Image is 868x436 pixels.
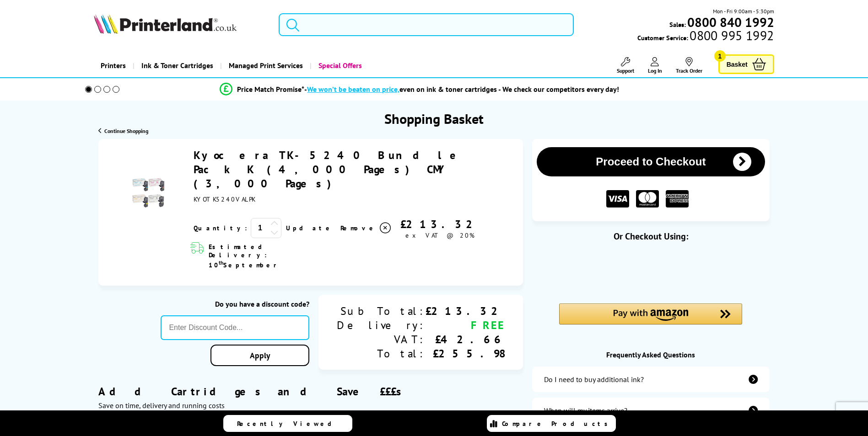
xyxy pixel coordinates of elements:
[310,54,369,77] a: Special Offers
[307,85,399,94] span: We won’t be beaten on price,
[209,243,322,269] span: Estimated Delivery: 10 September
[132,177,164,209] img: Kyocera TK-5240 Bundle Pack K (4,000 Pages) CMY (3,000 Pages)
[286,224,333,232] a: Update
[559,303,742,335] div: Amazon Pay - Use your Amazon account
[94,54,133,77] a: Printers
[537,147,765,176] button: Proceed to Checkout
[98,401,523,410] div: Save on time, delivery and running costs
[714,50,726,62] span: 1
[405,231,474,239] span: ex VAT @ 20%
[666,190,689,208] img: American Express
[210,345,309,366] a: Apply
[133,54,220,77] a: Ink & Toner Cartridges
[94,14,267,36] a: Printerland Logo
[194,148,465,191] a: Kyocera TK-5240 Bundle Pack K (4,000 Pages) CMY (3,000 Pages)
[98,371,523,424] div: Add Cartridges and Save £££s
[687,14,774,31] b: 0800 840 1992
[676,57,702,74] a: Track Order
[337,346,426,361] div: Total:
[426,318,505,332] div: FREE
[648,57,662,74] a: Log In
[237,420,341,428] span: Recently Viewed
[648,67,662,74] span: Log In
[337,304,426,318] div: Sub Total:
[559,257,742,277] iframe: PayPal
[532,230,769,242] div: Or Checkout Using:
[637,31,774,42] span: Customer Service:
[606,190,629,208] img: VISA
[532,398,769,423] a: items-arrive
[426,304,505,318] div: £213.32
[502,420,613,428] span: Compare Products
[337,332,426,346] div: VAT:
[669,20,686,29] span: Sales:
[727,58,748,70] span: Basket
[94,14,237,34] img: Printerland Logo
[104,128,148,134] span: Continue Shopping
[219,259,223,266] sup: th
[532,350,769,359] div: Frequently Asked Questions
[304,85,619,94] div: - even on ink & toner cartridges - We check our competitors every day!
[686,18,774,27] a: 0800 840 1992
[194,195,255,203] span: KYOTK5240VALPK
[718,54,774,74] a: Basket 1
[220,54,310,77] a: Managed Print Services
[532,367,769,392] a: additional-ink
[141,54,213,77] span: Ink & Toner Cartridges
[337,318,426,332] div: Delivery:
[713,7,774,16] span: Mon - Fri 9:00am - 5:30pm
[544,375,644,384] div: Do I need to buy additional ink?
[392,217,488,231] div: £213.32
[688,31,774,40] span: 0800 995 1992
[194,224,247,232] span: Quantity:
[487,415,616,432] a: Compare Products
[544,406,627,415] div: When will my items arrive?
[161,299,309,308] div: Do you have a discount code?
[426,332,505,346] div: £42.66
[426,346,505,361] div: £255.98
[161,315,309,340] input: Enter Discount Code...
[636,190,659,208] img: MASTER CARD
[384,110,484,128] h1: Shopping Basket
[617,67,634,74] span: Support
[237,85,304,94] span: Price Match Promise*
[223,415,352,432] a: Recently Viewed
[98,128,148,134] a: Continue Shopping
[73,81,767,97] li: modal_Promise
[617,57,634,74] a: Support
[340,221,392,235] a: Delete item from your basket
[340,224,377,232] span: Remove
